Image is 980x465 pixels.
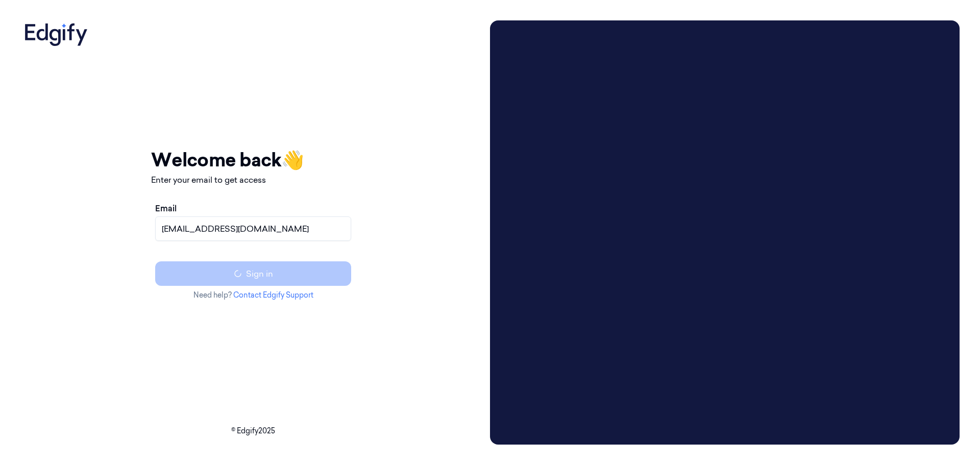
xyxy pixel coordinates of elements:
label: Email [155,202,177,214]
p: Need help? [151,290,355,301]
input: name@example.com [155,216,351,241]
p: © Edgify 2025 [20,426,486,436]
a: Contact Edgify Support [233,290,313,300]
p: Enter your email to get access [151,174,355,186]
h1: Welcome back 👋 [151,146,355,174]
